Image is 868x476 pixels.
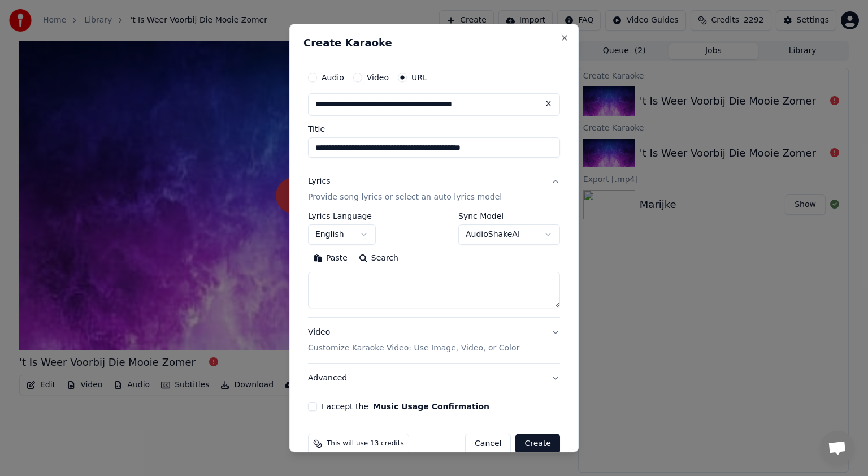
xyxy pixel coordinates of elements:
[308,176,330,187] div: Lyrics
[308,343,519,354] p: Customize Karaoke Video: Use Image, Video, or Color
[465,434,511,454] button: Cancel
[515,434,560,454] button: Create
[308,125,560,133] label: Title
[308,212,560,317] div: LyricsProvide song lyrics or select an auto lyrics model
[411,73,427,81] label: URL
[373,403,489,410] button: I accept the
[322,73,344,81] label: Audio
[308,318,560,363] button: VideoCustomize Karaoke Video: Use Image, Video, or Color
[458,212,560,220] label: Sync Model
[308,249,353,267] button: Paste
[303,38,565,48] h2: Create Karaoke
[367,73,389,81] label: Video
[353,249,404,267] button: Search
[322,403,489,410] label: I accept the
[327,439,404,448] span: This will use 13 credits
[308,364,560,393] button: Advanced
[308,167,560,212] button: LyricsProvide song lyrics or select an auto lyrics model
[308,212,376,220] label: Lyrics Language
[308,192,502,203] p: Provide song lyrics or select an auto lyrics model
[308,327,519,354] div: Video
